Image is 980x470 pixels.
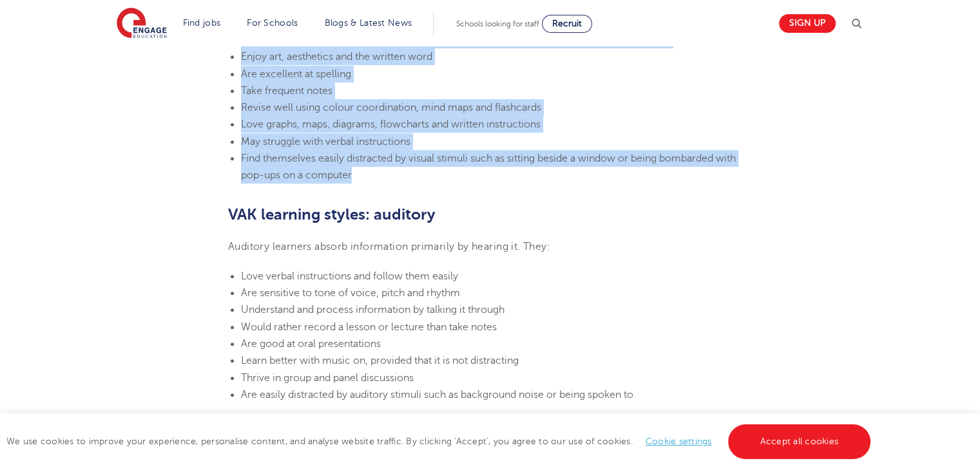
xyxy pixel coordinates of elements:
[228,205,436,223] b: VAK learning styles: auditory
[247,18,298,28] a: For Schools
[542,15,592,33] a: Recruit
[241,372,414,384] span: Thrive in group and panel discussions
[241,118,541,130] span: Love graphs, maps, diagrams, flowcharts and written instructions
[6,437,874,446] span: We use cookies to improve your experience, personalise content, and analyse website traffic. By c...
[241,136,410,147] span: May struggle with verbal instructions
[117,8,167,40] img: Engage Education
[241,51,432,62] span: Enjoy art, aesthetics and the written word
[241,389,633,400] span: Are easily distracted by auditory stimuli such as background noise or being spoken to
[241,287,460,299] span: Are sensitive to tone of voice, pitch and rhythm
[241,338,381,350] span: Are good at oral presentations
[183,18,221,28] a: Find jobs
[228,241,550,252] span: Auditory learners absorb information primarily by hearing it. They:
[241,68,351,80] span: Are excellent at spelling
[779,14,836,33] a: Sign up
[241,304,504,315] span: Understand and process information by talking it through
[552,19,582,28] span: Recruit
[241,270,458,282] span: Love verbal instructions and follow them easily
[241,321,497,333] span: Would rather record a lesson or lecture than take notes
[456,19,539,28] span: Schools looking for staff
[241,153,736,181] span: Find themselves easily distracted by visual stimuli such as sitting beside a window or being bomb...
[241,355,519,366] span: Learn better with music on, provided that it is not distracting
[241,85,332,97] span: Take frequent notes
[325,18,412,28] a: Blogs & Latest News
[646,437,712,446] a: Cookie settings
[728,424,871,459] a: Accept all cookies
[241,102,541,113] span: Revise well using colour coordination, mind maps and flashcards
